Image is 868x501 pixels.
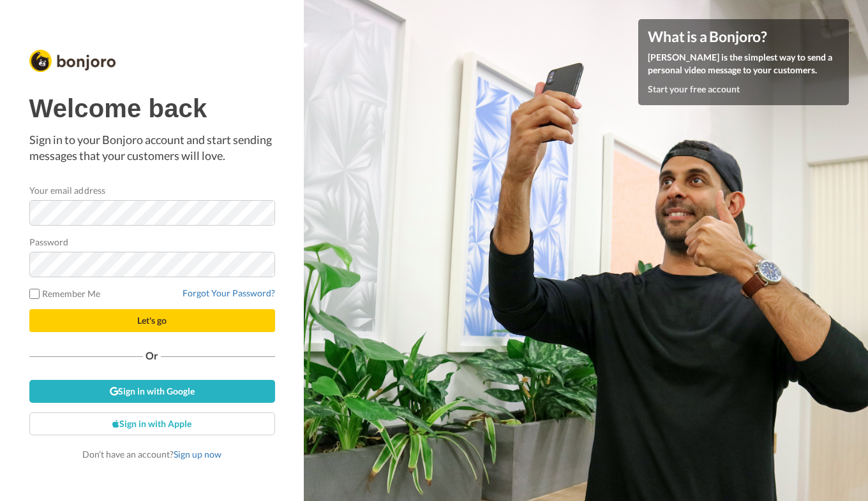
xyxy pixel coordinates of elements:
[143,351,161,360] span: Or
[29,380,275,403] a: Sign in with Google
[29,184,105,197] label: Your email address
[648,29,839,45] h4: What is a Bonjoro?
[29,309,275,332] button: Let's go
[648,83,740,94] a: Start your free account
[174,449,221,460] a: Sign up now
[29,94,275,122] h1: Welcome back
[183,287,275,298] a: Forgot Your Password?
[29,412,275,435] a: Sign in with Apple
[648,51,839,76] p: [PERSON_NAME] is the simplest way to send a personal video message to your customers.
[29,235,69,249] label: Password
[137,315,167,326] span: Let's go
[29,132,275,164] p: Sign in to your Bonjoro account and start sending messages that your customers will love.
[29,289,40,299] input: Remember Me
[29,287,101,300] label: Remember Me
[82,449,221,460] span: Don’t have an account?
